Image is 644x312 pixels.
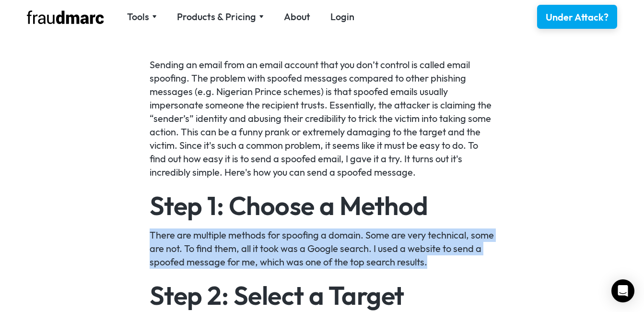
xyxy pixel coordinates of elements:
h2: Step 2: Select a Target [150,282,494,308]
div: Tools [127,10,149,24]
div: Products & Pricing [177,10,264,24]
p: Sending an email from an email account that you don’t control is called email spoofing. The probl... [150,58,494,179]
div: Under Attack? [546,11,609,24]
a: About [284,10,310,24]
a: Login [330,10,354,24]
p: There are multiple methods for spoofing a domain. Some are very technical, some are not. To find ... [150,228,494,269]
div: Tools [127,10,157,24]
div: Products & Pricing [177,10,256,24]
a: Under Attack? [537,5,617,29]
h2: Step 1: Choose a Method [150,192,494,218]
div: Open Intercom Messenger [611,279,634,302]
